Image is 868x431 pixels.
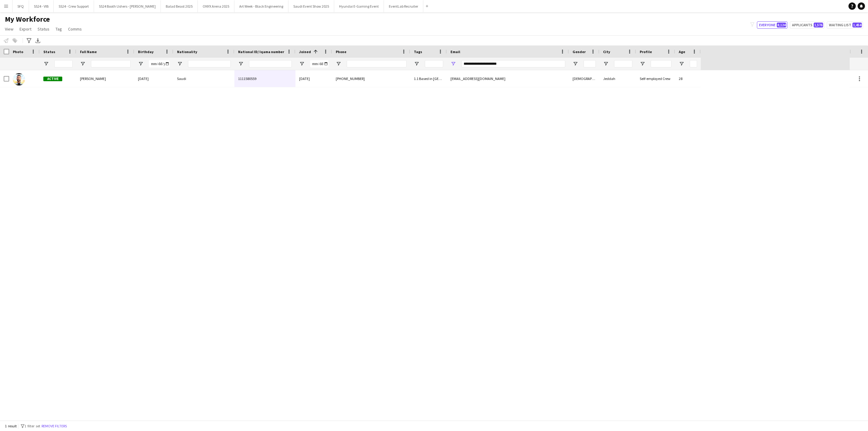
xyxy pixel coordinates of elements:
img: Moayad Almuwallad [13,73,25,85]
span: Full Name [80,49,97,54]
span: Status [38,26,49,32]
input: Profile Filter Input [651,60,671,67]
span: 8,124 [777,23,786,27]
span: My Workforce [5,15,50,24]
button: Remove filters [40,423,68,429]
span: Status [43,49,55,54]
div: 28 [675,70,701,87]
span: Comms [68,26,82,32]
button: SS24 Booth Ushers - [PERSON_NAME] [94,0,161,12]
button: Open Filter Menu [238,61,244,67]
span: Gender [573,49,586,54]
a: Export [17,25,34,33]
button: Open Filter Menu [138,61,143,67]
button: SFQ [13,0,29,12]
span: Age [679,49,685,54]
span: National ID/ Iqama number [238,49,284,54]
span: 1111580559 [238,76,256,81]
div: Self-employed Crew [636,70,675,87]
span: Tag [56,26,62,32]
a: View [2,25,16,33]
button: SS24 - Crew Support [54,0,94,12]
app-action-btn: Advanced filters [25,37,33,44]
input: Phone Filter Input [347,60,407,67]
input: Joined Filter Input [310,60,328,67]
button: EventLab Recruiter [384,0,423,12]
input: Full Name Filter Input [91,60,131,67]
span: [PERSON_NAME] [80,76,106,81]
button: Open Filter Menu [450,61,456,67]
button: Open Filter Menu [603,61,609,67]
span: Active [43,77,62,81]
span: Profile [640,49,652,54]
button: Art Week - Black Engineering [234,0,288,12]
span: Birthday [138,49,154,54]
button: Open Filter Menu [640,61,645,67]
span: Photo [13,49,23,54]
div: [DEMOGRAPHIC_DATA] [569,70,599,87]
span: 1 filter set [24,424,40,428]
div: [DATE] [295,70,332,87]
button: Open Filter Menu [336,61,341,67]
button: SS24 - VIB [29,0,54,12]
app-action-btn: Export XLSX [34,37,42,44]
input: Gender Filter Input [584,60,596,67]
input: National ID/ Iqama number Filter Input [249,60,292,67]
span: View [5,26,13,32]
div: [EMAIL_ADDRESS][DOMAIN_NAME] [447,70,569,87]
span: Nationality [177,49,197,54]
button: ONYX Arena 2025 [198,0,234,12]
button: Waiting list1,454 [827,21,863,29]
input: Age Filter Input [690,60,697,67]
button: Open Filter Menu [80,61,85,67]
span: Export [20,26,31,32]
a: Tag [53,25,64,33]
span: City [603,49,610,54]
input: City Filter Input [614,60,632,67]
span: Tags [414,49,422,54]
a: Comms [66,25,84,33]
div: Jeddah [599,70,636,87]
button: Open Filter Menu [573,61,578,67]
button: Applicants1,576 [790,21,824,29]
div: [DATE] [134,70,173,87]
button: Open Filter Menu [679,61,684,67]
button: Everyone8,124 [757,21,787,29]
input: Birthday Filter Input [149,60,170,67]
div: 1.1 Based in [GEOGRAPHIC_DATA], 2.3 English Level = 3/3 Excellent , Presentable B, SFQ Phase1 Ope... [410,70,447,87]
input: Tags Filter Input [425,60,443,67]
span: Joined [299,49,311,54]
button: Saudi Event Show 2025 [288,0,334,12]
span: Email [450,49,460,54]
button: Open Filter Menu [299,61,305,67]
button: Balad Beast 2025 [161,0,198,12]
div: Saudi [173,70,234,87]
div: [PHONE_NUMBER] [332,70,410,87]
button: Open Filter Menu [177,61,183,67]
span: 1,576 [814,23,823,27]
span: Phone [336,49,346,54]
input: Email Filter Input [461,60,565,67]
span: 1,454 [852,23,862,27]
a: Status [35,25,52,33]
button: Hyundai E-Gaming Event [334,0,384,12]
input: Status Filter Input [54,60,73,67]
button: Open Filter Menu [414,61,419,67]
button: Open Filter Menu [43,61,49,67]
input: Nationality Filter Input [188,60,231,67]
